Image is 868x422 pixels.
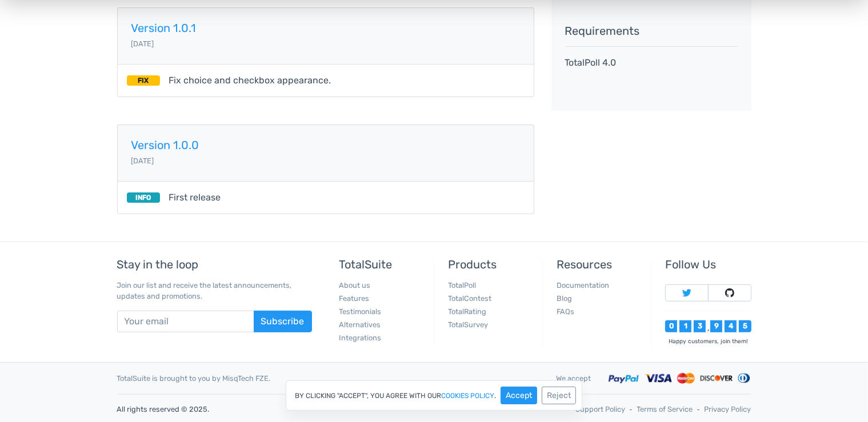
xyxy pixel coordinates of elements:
div: 5 [739,320,751,332]
a: Integrations [339,333,382,342]
a: TotalRating [448,307,486,316]
a: TotalSurvey [448,320,488,329]
a: About us [339,281,371,290]
small: INFO [127,192,160,203]
a: Version 1.0.1 [DATE] [117,7,534,65]
div: 1 [679,320,691,332]
span: Fix choice and checkbox appearance. [169,74,331,87]
img: Follow TotalSuite on Twitter [682,288,691,298]
button: Subscribe [254,311,312,332]
div: 4 [725,320,737,332]
div: 3 [694,320,706,332]
span: First release [169,191,221,204]
a: Version 1.0.0 [DATE] [117,124,534,182]
h5: Resources [557,258,642,271]
h5: TotalSuite [339,258,425,271]
div: 9 [710,320,722,332]
a: TotalContest [448,294,491,303]
div: We accept [548,373,600,384]
img: Follow TotalSuite on Github [725,288,734,298]
h5: Requirements [565,25,738,37]
a: FAQs [557,307,574,316]
button: Accept [501,387,537,404]
a: TotalPoll [448,281,476,290]
a: Alternatives [339,320,381,329]
div: By clicking "Accept", you agree with our . [286,380,582,411]
p: TotalPoll 4.0 [565,56,738,70]
div: Happy customers, join them! [665,337,751,345]
small: [DATE] [131,39,154,48]
div: , [706,325,710,332]
div: 0 [665,320,677,332]
a: cookies policy [441,392,494,399]
h5: Version 1.0.1 [131,22,520,34]
small: FIX [127,75,160,86]
small: [DATE] [131,156,154,165]
h5: Follow Us [665,258,751,271]
input: Your email [117,311,254,332]
p: Join our list and receive the latest announcements, updates and promotions. [117,280,312,302]
a: Features [339,294,370,303]
button: Reject [542,387,576,404]
div: TotalSuite is brought to you by MisqTech FZE. [109,373,548,384]
h5: Version 1.0.0 [131,139,520,151]
a: Documentation [557,281,609,290]
img: Accepted payment methods [609,372,751,385]
h5: Stay in the loop [117,258,312,271]
a: Testimonials [339,307,382,316]
h5: Products [448,258,534,271]
a: Blog [557,294,572,303]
